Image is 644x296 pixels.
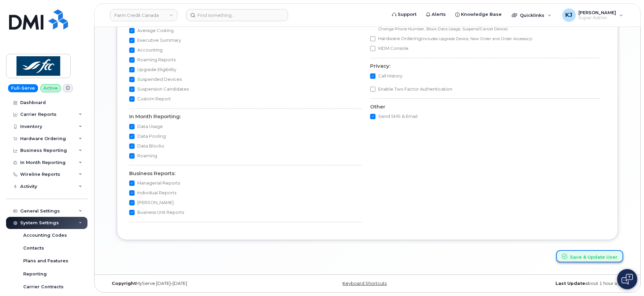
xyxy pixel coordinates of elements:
label: Roaming [129,152,157,160]
label: Enable Two Factor Authentication [370,85,452,93]
label: Managerial Reports [129,179,180,187]
input: Managerial Reports [129,180,135,186]
label: Data Pooling [129,132,166,140]
h4: Privacy: [370,63,600,69]
input: Roaming Reports [129,57,135,63]
div: Quicklinks [507,8,556,22]
strong: Last Update [556,281,585,286]
button: Save & Update User [556,250,623,263]
input: Individual Reports [129,190,135,196]
input: [PERSON_NAME] [129,200,135,205]
span: Support [398,11,417,18]
input: MDM Console [370,46,375,51]
input: Suspended Devices [129,77,135,82]
span: KJ [565,11,572,19]
a: Support [387,8,421,21]
input: Average Costing [129,28,135,33]
input: Business Unit Reports [129,210,135,215]
label: Average Costing [129,27,174,35]
span: Super Admin [578,15,616,21]
div: about 1 hour ago [454,281,628,286]
h4: In Month Reporting: [129,114,362,120]
input: Find something... [186,9,288,21]
span: Alerts [432,11,446,18]
input: Upgrade Eligibility [129,67,135,72]
span: [PERSON_NAME] [578,10,616,15]
span: Quicklinks [520,12,544,18]
label: Suspended Devices [129,75,182,84]
a: Farm Credit Canada [110,9,177,21]
small: (includes Upgrade Device, New Order and Order Accessory) [421,36,532,41]
input: Data Usage [129,124,135,129]
input: Hardware Ordering(includes Upgrade Device, New Order and Order Accessory) [370,36,375,41]
label: Accounting [129,46,163,54]
label: Suspension Candidates [129,85,189,93]
label: Hardware Ordering [370,35,532,43]
label: Call History [370,72,402,80]
input: Roaming [129,153,135,159]
input: Call History [370,73,375,79]
label: Individual Reports [129,189,176,197]
label: Data Blocks [129,142,164,150]
label: Upgrade Eligibility [129,66,176,74]
label: Send SMS & Email [370,112,418,121]
input: Suspension Candidates [129,87,135,92]
h4: Business Reports: [129,171,362,176]
input: Data Pooling [129,134,135,139]
label: MDM Console [370,44,408,53]
input: Data Blocks [129,143,135,149]
label: Business Unit Reports [129,208,184,217]
input: Accounting [129,47,135,53]
div: MyServe [DATE]–[DATE] [107,281,281,286]
img: Open chat [621,274,633,285]
input: Send SMS & Email [370,114,375,119]
label: Custom Report [129,95,171,103]
a: Alerts [421,8,451,21]
label: Roaming Reports [129,56,176,64]
input: Executive Summary [129,38,135,43]
label: Data Usage [129,123,163,131]
span: Knowledge Base [461,11,502,18]
label: Executive Summary [129,36,181,44]
a: Keyboard Shortcuts [343,281,387,286]
input: Enable Two Factor Authentication [370,87,375,92]
label: [PERSON_NAME] [129,199,174,207]
a: Knowledge Base [451,8,506,21]
h4: Other [370,104,600,110]
div: Kobe Justice [558,8,628,22]
strong: Copyright [112,281,136,286]
input: Custom Report [129,96,135,102]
